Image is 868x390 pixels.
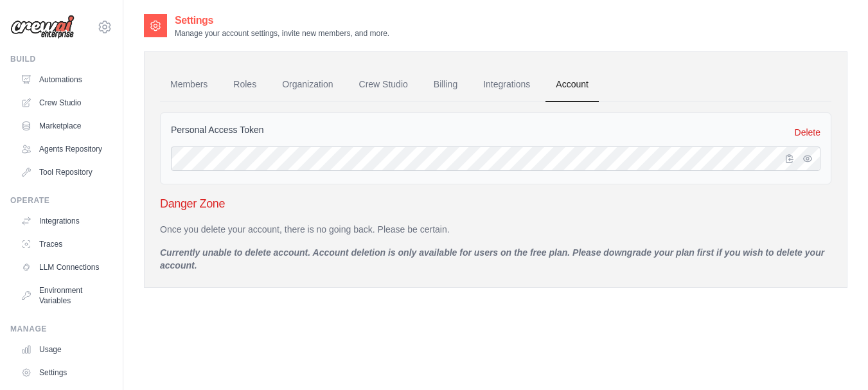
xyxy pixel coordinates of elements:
h2: Settings [175,13,389,28]
div: Build [10,54,112,64]
a: Crew Studio [15,93,112,113]
a: Marketplace [15,116,112,136]
p: Manage your account settings, invite new members, and more. [175,28,389,39]
a: Tool Repository [15,162,112,182]
label: Personal Access Token [171,123,264,136]
a: Members [160,67,218,102]
a: Delete [795,126,820,139]
a: Traces [15,234,112,254]
p: Currently unable to delete account. Account deletion is only available for users on the free plan... [160,246,831,272]
a: Billing [423,67,468,102]
img: Logo [10,15,75,39]
a: Usage [15,339,112,360]
p: Once you delete your account, there is no going back. Please be certain. [160,223,831,236]
a: Agents Repository [15,139,112,159]
h3: Danger Zone [160,195,831,213]
a: LLM Connections [15,257,112,278]
div: Operate [10,195,112,206]
a: Settings [15,362,112,383]
a: Roles [223,67,267,102]
a: Automations [15,69,112,90]
a: Integrations [473,67,540,102]
a: Environment Variables [15,280,112,311]
a: Account [545,67,599,102]
a: Integrations [15,211,112,231]
a: Crew Studio [349,67,418,102]
div: Manage [10,324,112,334]
a: Organization [272,67,343,102]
